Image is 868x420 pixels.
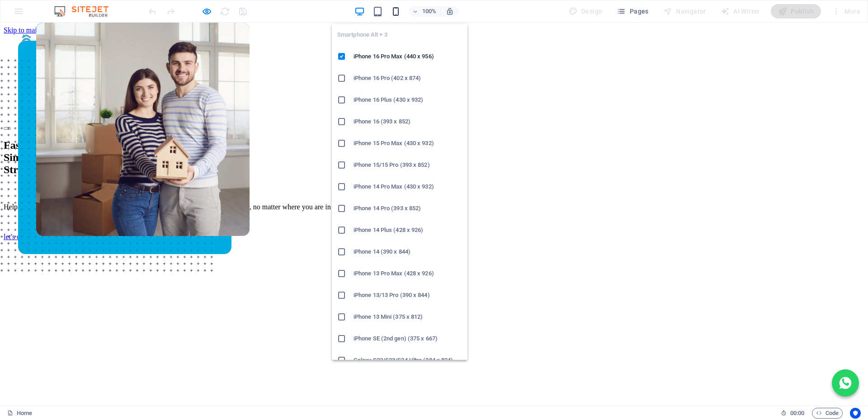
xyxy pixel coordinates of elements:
h6: iPhone 13 Pro Max (428 x 926) [354,268,462,279]
a: Click to cancel selection. Double-click to open Pages [7,408,32,419]
h6: iPhone 14 Pro (393 x 852) [354,203,462,214]
h6: iPhone 13 Mini (375 x 812) [354,311,462,322]
h6: iPhone 14 Plus (428 x 926) [354,225,462,236]
h6: iPhone 14 Pro Max (430 x 932) [354,181,462,192]
h6: iPhone 13/13 Pro (390 x 844) [354,290,462,301]
img: Editor Logo [52,6,120,17]
h6: iPhone 14 (390 x 844) [354,246,462,257]
h6: iPhone SE (2nd gen) (375 x 667) [354,333,462,344]
span: : [797,410,798,416]
a: Skip to main content [4,4,64,11]
button: Pages [613,4,652,19]
h6: iPhone 16 (393 x 852) [354,116,462,127]
h6: iPhone 15 Pro Max (430 x 932) [354,138,462,149]
h6: iPhone 16 Pro Max (440 x 956) [354,51,462,62]
span: Code [816,408,839,419]
button: Usercentrics [850,408,861,419]
span: 00 00 [790,408,804,419]
div: Design (Ctrl+Alt+Y) [565,4,606,19]
button: Code [812,408,843,419]
h6: 100% [422,6,437,17]
h6: iPhone 16 Plus (430 x 932) [354,94,462,105]
button: 100% [409,6,441,17]
h6: iPhone 15/15 Pro (393 x 852) [354,160,462,170]
span: Pages [617,7,648,16]
h6: Galaxy S22/S23/S24 Ultra (384 x 824) [354,355,462,366]
h6: iPhone 16 Pro (402 x 874) [354,73,462,84]
i: On resize automatically adjust zoom level to fit chosen device. [446,7,454,15]
h6: Session time [781,408,805,419]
